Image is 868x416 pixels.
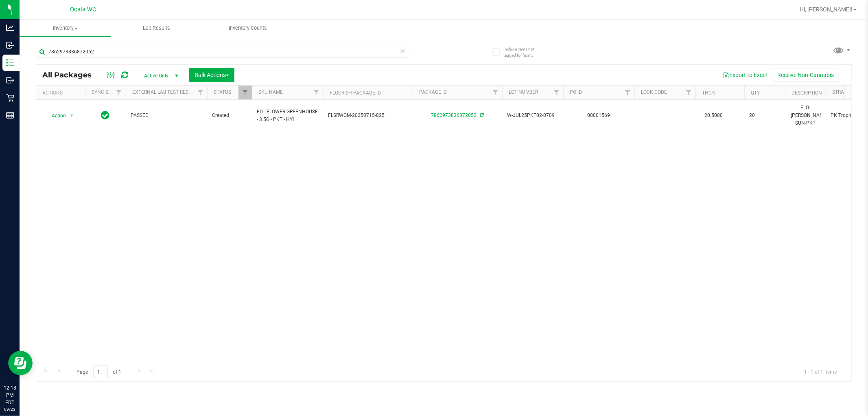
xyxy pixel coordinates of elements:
span: Inventory [20,24,111,32]
inline-svg: Outbound [6,76,14,84]
p: 09/23 [4,406,16,412]
inline-svg: Retail [6,94,14,102]
span: Bulk Actions [195,72,229,78]
span: Include items not tagged for facility [503,46,544,58]
a: SKU Name [258,89,283,95]
a: Status [214,89,231,95]
span: 20 [749,112,780,119]
a: Inventory Counts [202,20,294,37]
a: Filter [310,86,323,99]
span: select [67,110,77,121]
a: 00001569 [588,112,610,118]
div: FLO-[PERSON_NAME]-SUN-PKT [790,103,821,128]
inline-svg: Reports [6,111,14,119]
inline-svg: Analytics [6,24,14,32]
span: Action [44,110,66,121]
inline-svg: Inventory [6,59,14,67]
span: Hi, [PERSON_NAME]! [800,6,853,13]
span: In Sync [101,110,110,121]
span: FD - FLOWER GREENHOUSE - 3.5G - PKT - HYI [257,108,318,123]
button: Receive Non-Cannabis [772,68,839,82]
a: PO ID [570,89,582,95]
div: Actions [42,90,82,96]
a: Package ID [419,89,447,95]
span: Lab Results [132,24,181,32]
a: Lot Number [509,89,538,95]
span: Ocala WC [70,6,96,13]
span: Sync from Compliance System [479,112,484,118]
a: Lab Results [111,20,203,37]
a: 7862973836872052 [431,112,477,118]
a: Filter [194,86,207,99]
span: All Packages [42,70,100,79]
a: Strain [832,89,849,95]
span: 20.5000 [700,110,727,121]
button: Bulk Actions [189,68,234,82]
span: FLSRWGM-20250715-825 [328,112,408,119]
a: Description [791,90,822,96]
a: THC% [702,90,715,96]
p: 12:18 PM EDT [4,384,16,406]
a: Inventory [20,20,111,37]
a: Qty [751,90,760,96]
span: Page of 1 [70,365,128,378]
a: Filter [550,86,563,99]
span: 1 - 1 of 1 items [798,365,843,378]
a: Filter [112,86,126,99]
input: Search Package ID, Item Name, SKU, Lot or Part Number... [36,46,409,58]
a: Sync Status [92,89,123,95]
span: Inventory Counts [218,24,278,32]
iframe: Resource center [8,351,33,375]
input: 1 [93,365,108,378]
a: Filter [238,86,252,99]
inline-svg: Inbound [6,41,14,49]
a: Filter [682,86,695,99]
span: Created [212,112,247,119]
span: W-JUL25PKT02-0709 [507,112,558,119]
a: Flourish Package ID [330,90,381,96]
span: PASSED [131,112,202,119]
a: Filter [621,86,634,99]
button: Export to Excel [717,68,772,82]
a: Lock Code [641,89,667,95]
a: External Lab Test Result [132,89,196,95]
a: Filter [489,86,502,99]
span: Clear [400,46,406,56]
